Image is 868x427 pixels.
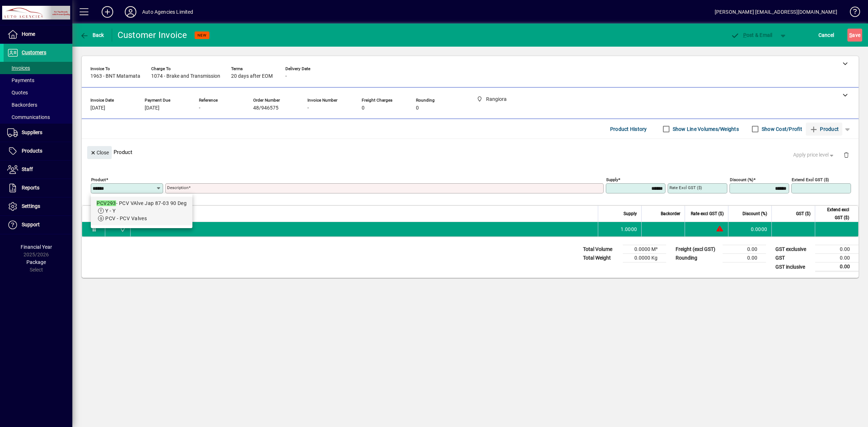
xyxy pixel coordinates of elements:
[849,32,852,38] span: S
[715,6,837,18] div: [PERSON_NAME] [EMAIL_ADDRESS][DOMAIN_NAME]
[743,32,746,38] span: P
[22,222,40,227] span: Support
[4,161,72,179] a: Staff
[22,148,42,154] span: Products
[772,245,815,254] td: GST exclusive
[671,125,739,133] label: Show Line Volumes/Weights
[793,151,835,159] span: Apply price level
[90,147,109,159] span: Close
[22,203,40,209] span: Settings
[362,105,365,111] span: 0
[253,105,278,111] span: 48/946575
[669,185,702,190] mat-label: Rate excl GST ($)
[610,123,647,135] span: Product History
[22,129,42,135] span: Suppliers
[7,65,30,71] span: Invoices
[26,259,46,265] span: Package
[815,245,859,254] td: 0.00
[820,206,849,222] span: Extend excl GST ($)
[623,254,666,262] td: 0.0000 Kg
[118,225,126,233] span: Rangiora
[4,124,72,142] a: Suppliers
[72,29,112,42] app-page-header-button: Back
[4,99,72,111] a: Backorders
[97,200,116,206] em: PCV293
[672,254,723,262] td: Rounding
[4,216,72,234] a: Support
[105,208,115,214] span: Y - Y
[792,177,829,182] mat-label: Extend excl GST ($)
[606,177,618,182] mat-label: Supply
[849,29,860,41] span: ave
[815,254,859,262] td: 0.00
[815,262,859,272] td: 0.00
[7,90,28,95] span: Quotes
[231,73,273,79] span: 20 days after EOM
[21,244,52,250] span: Financial Year
[579,245,623,254] td: Total Volume
[416,105,419,111] span: 0
[4,62,72,74] a: Invoices
[838,146,855,163] button: Delete
[727,29,776,42] button: Post & Email
[579,254,623,262] td: Total Weight
[844,1,859,25] a: Knowledge Base
[691,210,724,218] span: Rate excl GST ($)
[80,32,104,38] span: Back
[285,73,287,79] span: -
[790,149,838,162] button: Apply price level
[661,210,680,218] span: Backorder
[119,5,142,18] button: Profile
[4,25,72,43] a: Home
[624,210,637,218] span: Supply
[621,226,637,233] span: 1.0000
[607,123,650,136] button: Product History
[167,185,188,190] mat-label: Description
[199,105,200,111] span: -
[142,6,193,18] div: Auto Agencies Limited
[731,32,773,38] span: ost & Email
[197,33,207,38] span: NEW
[818,29,834,41] span: Cancel
[91,197,192,225] mat-option: PCV293 - PCV VAlve Jap 87-03 90 Deg
[772,262,815,272] td: GST inclusive
[4,86,72,99] a: Quotes
[87,146,112,159] button: Close
[730,177,753,182] mat-label: Discount (%)
[22,185,39,191] span: Reports
[728,222,771,236] td: 0.0000
[623,245,666,254] td: 0.0000 M³
[78,29,106,42] button: Back
[91,177,106,182] mat-label: Product
[772,254,815,262] td: GST
[672,245,723,254] td: Freight (excl GST)
[151,73,220,79] span: 1074 - Brake and Transmission
[743,210,767,218] span: Discount (%)
[90,105,105,111] span: [DATE]
[796,210,810,218] span: GST ($)
[4,197,72,215] a: Settings
[7,114,50,120] span: Communications
[4,74,72,86] a: Payments
[817,29,836,42] button: Cancel
[145,105,159,111] span: [DATE]
[7,102,37,108] span: Backorders
[4,179,72,197] a: Reports
[838,151,855,158] app-page-header-button: Delete
[4,142,72,160] a: Products
[22,31,35,37] span: Home
[97,200,187,207] div: - PCV VAlve Jap 87-03 90 Deg
[723,254,766,262] td: 0.00
[7,77,34,83] span: Payments
[847,29,862,42] button: Save
[118,29,187,41] div: Customer Invoice
[22,166,33,172] span: Staff
[96,5,119,18] button: Add
[4,111,72,123] a: Communications
[760,125,802,133] label: Show Cost/Profit
[723,245,766,254] td: 0.00
[307,105,309,111] span: -
[22,50,46,55] span: Customers
[105,215,147,221] span: PCV - PCV Valves
[85,149,114,155] app-page-header-button: Close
